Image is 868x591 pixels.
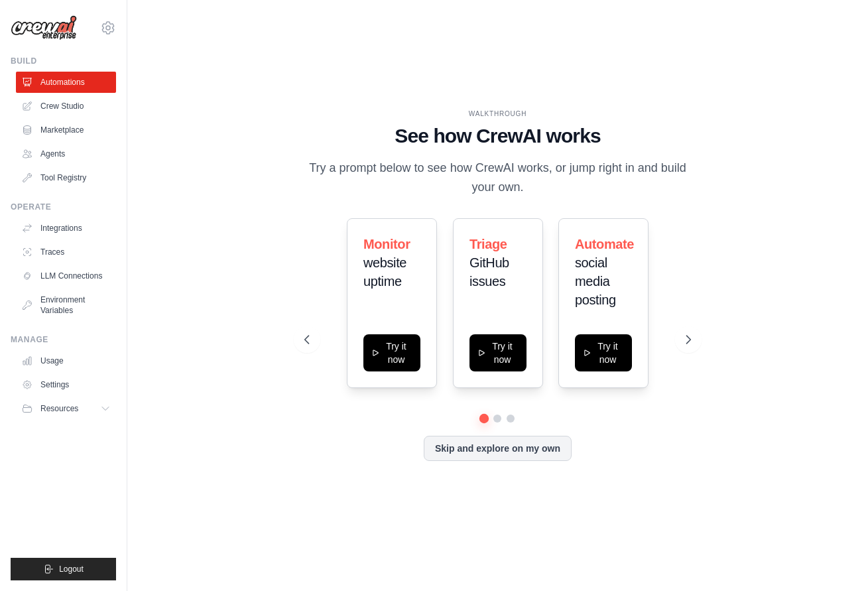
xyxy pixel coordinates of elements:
div: Manage [11,334,116,345]
a: Tool Registry [16,167,116,188]
div: Build [11,56,116,66]
a: Agents [16,143,116,164]
a: Environment Variables [16,289,116,321]
button: Resources [16,398,116,419]
a: Automations [16,72,116,93]
a: Crew Studio [16,96,116,117]
span: Monitor [363,237,410,251]
span: Triage [469,237,507,251]
a: Usage [16,350,116,371]
button: Skip and explore on my own [424,436,572,461]
button: Try it now [575,334,632,371]
a: Integrations [16,218,116,239]
span: GitHub issues [469,255,509,289]
h1: See how CrewAI works [304,124,692,148]
button: Try it now [363,334,420,371]
img: Logo [11,15,77,40]
a: Marketplace [16,119,116,141]
div: Operate [11,202,116,212]
span: social media posting [575,255,616,307]
span: website uptime [363,255,406,289]
div: WALKTHROUGH [304,109,692,119]
a: LLM Connections [16,265,116,287]
a: Settings [16,374,116,395]
span: Resources [40,403,78,414]
span: Logout [59,564,84,574]
a: Traces [16,241,116,263]
button: Try it now [469,334,527,371]
span: Automate [575,237,634,251]
p: Try a prompt below to see how CrewAI works, or jump right in and build your own. [304,159,692,198]
button: Logout [11,558,116,580]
